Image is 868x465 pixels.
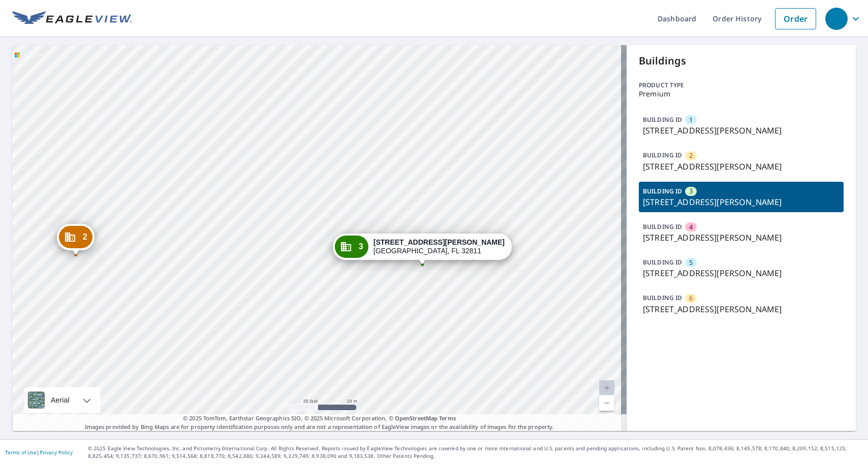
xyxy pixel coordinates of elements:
div: Aerial [48,387,73,413]
p: | [5,449,73,455]
span: © 2025 TomTom, Earthstar Geographics SIO, © 2025 Microsoft Corporation, © [183,414,456,423]
p: BUILDING ID [643,151,682,159]
p: [STREET_ADDRESS][PERSON_NAME] [643,231,840,244]
p: [STREET_ADDRESS][PERSON_NAME] [643,124,840,137]
div: Dropped pin, building 3, Commercial property, 4423 S Kirkman Rd Orlando, FL 32811 [333,234,512,265]
span: 3 [359,243,363,250]
span: 4 [689,222,693,232]
p: [STREET_ADDRESS][PERSON_NAME] [643,267,840,279]
span: 2 [83,233,87,241]
span: 5 [689,258,693,268]
div: Aerial [24,387,100,413]
p: Product type [639,81,844,90]
span: 3 [689,186,693,196]
p: BUILDING ID [643,258,682,267]
img: EV Logo [12,11,132,26]
div: Dropped pin, building 2, Commercial property, 4425 S Kirkman Rd Orlando, FL 32811 [57,224,95,255]
span: 1 [689,115,693,125]
a: Current Level 20, Zoom Out [599,395,614,411]
strong: [STREET_ADDRESS][PERSON_NAME] [374,238,505,246]
a: Terms of Use [5,449,37,456]
a: Terms [439,414,456,422]
span: 2 [689,151,693,160]
p: © 2025 Eagle View Technologies, Inc. and Pictometry International Corp. All Rights Reserved. Repo... [88,445,863,460]
span: 6 [689,293,693,303]
a: Current Level 20, Zoom In Disabled [599,380,614,395]
p: BUILDING ID [643,115,682,124]
p: BUILDING ID [643,222,682,231]
p: BUILDING ID [643,293,682,302]
a: Order [775,8,816,29]
a: OpenStreetMap [395,414,438,422]
p: [STREET_ADDRESS][PERSON_NAME] [643,160,840,173]
p: Images provided by Bing Maps are for property identification purposes only and are not a represen... [12,414,627,431]
p: Buildings [639,53,844,69]
p: Premium [639,90,844,98]
p: [STREET_ADDRESS][PERSON_NAME] [643,303,840,315]
p: [STREET_ADDRESS][PERSON_NAME] [643,196,840,208]
p: BUILDING ID [643,187,682,195]
div: [GEOGRAPHIC_DATA], FL 32811 [374,238,505,255]
a: Privacy Policy [40,449,73,456]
